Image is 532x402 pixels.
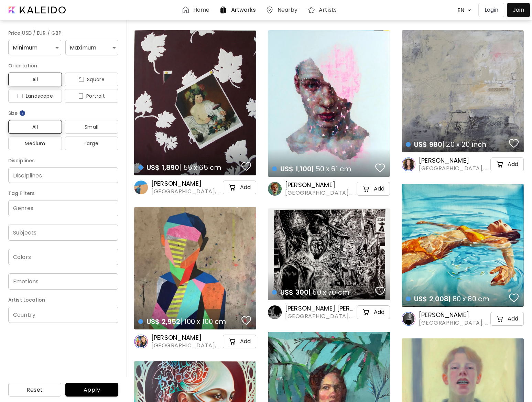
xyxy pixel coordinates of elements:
span: US$ 1,100 [280,164,312,174]
h6: Price USD / EUR / GBP [8,29,118,37]
h5: Add [374,309,384,316]
span: US$ 300 [280,287,308,297]
h6: [PERSON_NAME] [419,156,489,165]
button: favorites [373,161,387,175]
a: Login [478,3,507,17]
h4: | 50 x 70 cm [272,288,373,297]
img: cart-icon [496,315,504,323]
a: US$ 980| 20 x 20 inchfavoriteshttps://cdn.kaleido.art/CDN/Artwork/175927/Primary/medium.webp?upda... [402,30,524,152]
button: Large [65,137,118,150]
span: [GEOGRAPHIC_DATA], [GEOGRAPHIC_DATA] [151,342,221,349]
button: iconPortrait [65,89,118,103]
span: [GEOGRAPHIC_DATA], [GEOGRAPHIC_DATA] [285,313,355,320]
span: US$ 2,952 [146,317,180,326]
h6: Artworks [231,7,256,13]
button: cart-iconAdd [357,182,390,196]
a: [PERSON_NAME][GEOGRAPHIC_DATA], [GEOGRAPHIC_DATA]cart-iconAdd [134,180,256,195]
h6: Artists [319,7,337,13]
button: cart-iconAdd [357,305,390,319]
span: US$ 980 [414,140,442,149]
span: US$ 2,008 [414,294,448,304]
button: favorites [507,137,520,150]
span: Portrait [70,92,113,100]
h6: [PERSON_NAME] [151,334,221,342]
img: cart-icon [496,160,504,169]
button: Reset [8,383,61,396]
button: Apply [65,383,118,396]
h4: | 50 x 61 cm [272,164,373,173]
span: Apply [71,386,113,393]
img: cart-icon [228,183,237,192]
span: Small [70,123,113,131]
span: Landscape [14,92,56,100]
a: Nearby [265,6,300,14]
span: [GEOGRAPHIC_DATA], [GEOGRAPHIC_DATA] [419,165,489,172]
a: US$ 1,100| 50 x 61 cmfavoriteshttps://cdn.kaleido.art/CDN/Artwork/169884/Primary/medium.webp?upda... [268,30,390,177]
a: US$ 300| 50 x 70 cmfavoriteshttps://cdn.kaleido.art/CDN/Artwork/171422/Primary/medium.webp?update... [268,208,390,300]
h5: Add [508,315,518,322]
a: Artists [307,6,339,14]
a: [PERSON_NAME][GEOGRAPHIC_DATA], [GEOGRAPHIC_DATA]cart-iconAdd [134,334,256,349]
a: US$ 2,008| 80 x 80 cmfavoriteshttps://cdn.kaleido.art/CDN/Artwork/172750/Primary/medium.webp?upda... [402,184,524,307]
div: EN [454,4,466,16]
h6: Artist Location [8,296,118,304]
h6: [PERSON_NAME] [285,181,355,189]
span: Square [70,75,113,84]
h6: Nearby [277,7,297,13]
button: All [8,120,62,134]
button: iconSquare [65,73,118,86]
h6: Home [193,7,209,13]
a: Join [507,3,530,17]
span: Reset [14,386,56,393]
span: [GEOGRAPHIC_DATA], [GEOGRAPHIC_DATA] [151,188,221,195]
img: icon [78,93,84,99]
h5: Add [240,184,251,191]
h5: Add [508,161,518,168]
span: All [14,123,56,131]
button: cart-iconAdd [490,157,524,171]
a: [PERSON_NAME] [PERSON_NAME][GEOGRAPHIC_DATA], [GEOGRAPHIC_DATA]cart-iconAdd [268,304,390,320]
button: favorites [507,291,520,305]
a: Home [182,6,212,14]
h5: Add [240,338,251,345]
span: [GEOGRAPHIC_DATA], [GEOGRAPHIC_DATA] [285,189,355,197]
img: cart-icon [228,337,237,346]
h4: | 100 x 100 cm [138,317,239,326]
h6: [PERSON_NAME] [419,311,489,319]
h4: | 55 x 65 cm [138,163,239,172]
img: info [19,110,26,117]
div: Maximum [65,40,118,55]
button: Login [478,3,504,17]
h6: [PERSON_NAME] [151,180,221,188]
button: favorites [373,284,387,298]
span: Large [70,139,113,148]
h6: [PERSON_NAME] [PERSON_NAME] [285,304,355,313]
img: arrow down [466,7,473,13]
div: Minimum [8,40,61,55]
img: icon [17,93,23,99]
a: [PERSON_NAME][GEOGRAPHIC_DATA], [GEOGRAPHIC_DATA]cart-iconAdd [402,156,524,172]
img: icon [78,77,84,82]
h5: Add [374,185,384,192]
span: Medium [14,139,56,148]
button: favorites [240,160,253,173]
h6: Orientation [8,62,118,70]
span: US$ 1,890 [146,163,179,172]
h6: Size [8,109,118,117]
button: cart-iconAdd [223,335,256,348]
p: Login [484,6,498,14]
a: Artworks [219,6,259,14]
img: cart-icon [362,185,370,193]
button: favorites [240,314,253,327]
h6: Disciplines [8,156,118,165]
button: cart-iconAdd [490,312,524,326]
img: cart-icon [362,308,370,316]
button: All [8,73,62,86]
h6: Tag Filters [8,189,118,197]
button: cart-iconAdd [223,181,256,194]
span: [GEOGRAPHIC_DATA], [GEOGRAPHIC_DATA] [419,319,489,327]
button: Medium [8,137,62,150]
a: [PERSON_NAME][GEOGRAPHIC_DATA], [GEOGRAPHIC_DATA]cart-iconAdd [268,181,390,197]
h4: | 80 x 80 cm [406,294,507,303]
button: iconLandscape [8,89,62,103]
